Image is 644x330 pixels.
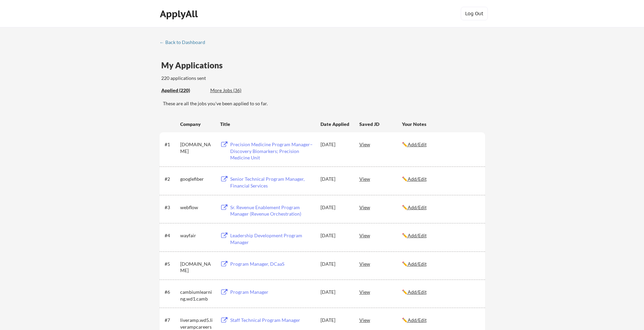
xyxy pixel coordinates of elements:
div: webflow [180,204,214,211]
div: View [359,314,402,326]
div: #4 [165,232,178,239]
u: Add/Edit [408,141,427,147]
u: Add/Edit [408,176,427,182]
div: View [359,258,402,270]
div: Leadership Development Program Manager [230,232,314,245]
div: Title [220,121,314,128]
div: [DATE] [320,261,350,267]
div: [DATE] [320,141,350,148]
div: View [359,201,402,213]
u: Add/Edit [408,317,427,323]
div: ✏️ [402,289,479,295]
div: liveramp.wd5.liverampcareers [180,317,214,330]
div: [DOMAIN_NAME] [180,261,214,274]
div: 220 applications sent [161,75,292,82]
div: Staff Technical Program Manager [230,317,314,324]
div: My Applications [161,61,228,69]
div: [DATE] [320,204,350,211]
div: #2 [165,176,178,182]
div: View [359,173,402,185]
u: Add/Edit [408,233,427,238]
div: Company [180,121,214,128]
u: Add/Edit [408,289,427,295]
div: googlefiber [180,176,214,182]
button: Log Out [461,7,488,20]
div: Program Manager [230,289,314,295]
div: These are job applications we think you'd be a good fit for, but couldn't apply you to automatica... [210,87,260,94]
div: View [359,286,402,298]
div: [DATE] [320,289,350,295]
div: [DOMAIN_NAME] [180,141,214,154]
div: ApplyAll [160,8,200,20]
div: #6 [165,289,178,295]
div: wayfair [180,232,214,239]
div: Your Notes [402,121,479,128]
div: [DATE] [320,232,350,239]
div: View [359,138,402,150]
div: More Jobs (36) [210,87,260,94]
div: Precision Medicine Program Manager– Discovery Biomarkers; Precision Medicine Unit [230,141,314,161]
div: #1 [165,141,178,148]
div: These are all the jobs you've been applied to so far. [161,87,205,94]
div: These are all the jobs you've been applied to so far. [163,100,485,107]
div: Applied (220) [161,87,205,94]
div: ✏️ [402,204,479,211]
div: Sr. Revenue Enablement Program Manager (Revenue Orchestration) [230,204,314,217]
div: ← Back to Dashboard [160,40,210,45]
div: ✏️ [402,232,479,239]
div: Saved JD [359,118,402,130]
div: #7 [165,317,178,324]
div: Program Manager, DCaaS [230,261,314,267]
div: ✏️ [402,261,479,267]
u: Add/Edit [408,261,427,267]
div: #3 [165,204,178,211]
div: [DATE] [320,317,350,324]
u: Add/Edit [408,204,427,210]
div: cambiumlearning.wd1.camb [180,289,214,302]
div: ✏️ [402,317,479,324]
div: View [359,229,402,241]
div: ✏️ [402,176,479,182]
div: [DATE] [320,176,350,182]
div: Date Applied [320,121,350,128]
div: Senior Technical Program Manager, Financial Services [230,176,314,189]
a: ← Back to Dashboard [160,40,210,46]
div: #5 [165,261,178,267]
div: ✏️ [402,141,479,148]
